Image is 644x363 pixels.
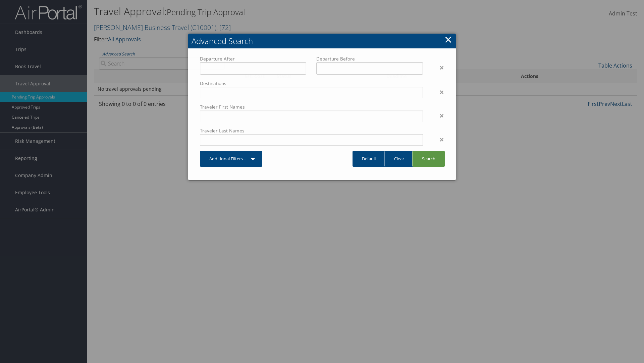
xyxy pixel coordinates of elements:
[200,104,423,110] label: Traveler First Names
[200,55,306,62] label: Departure After
[316,55,423,62] label: Departure Before
[428,112,449,120] div: ×
[384,151,414,167] a: Clear
[412,151,445,167] a: Search
[200,151,262,167] a: Additional Filters...
[188,34,456,48] h2: Advanced Search
[200,127,423,134] label: Traveler Last Names
[200,80,423,87] label: Destinations
[428,88,449,96] div: ×
[353,151,386,167] a: Default
[428,135,449,144] div: ×
[428,64,449,72] div: ×
[444,33,452,46] a: Close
